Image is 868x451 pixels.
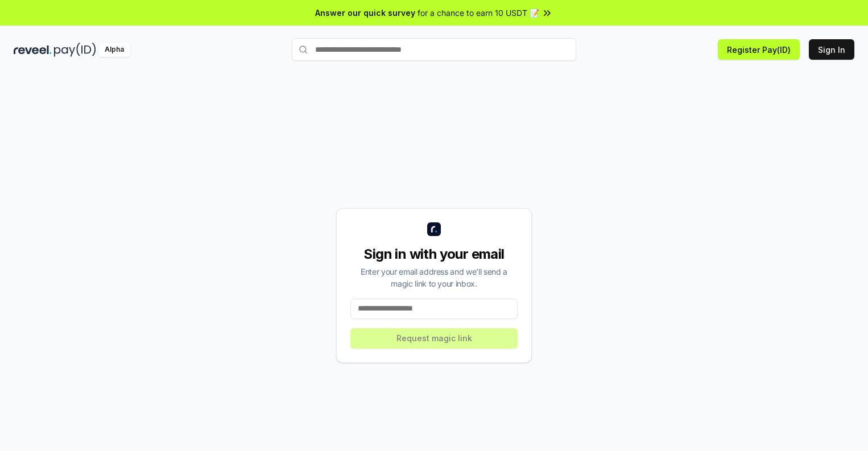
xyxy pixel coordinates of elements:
div: Enter your email address and we’ll send a magic link to your inbox. [350,266,518,289]
button: Register Pay(ID) [718,39,800,60]
div: Alpha [98,43,130,57]
span: Answer our quick survey [315,7,415,19]
span: for a chance to earn 10 USDT 📝 [418,7,539,19]
div: Sign in with your email [350,245,518,263]
button: Sign In [809,39,854,60]
img: pay_id [54,43,96,57]
img: logo_small [427,222,441,236]
img: reveel_dark [14,43,52,57]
